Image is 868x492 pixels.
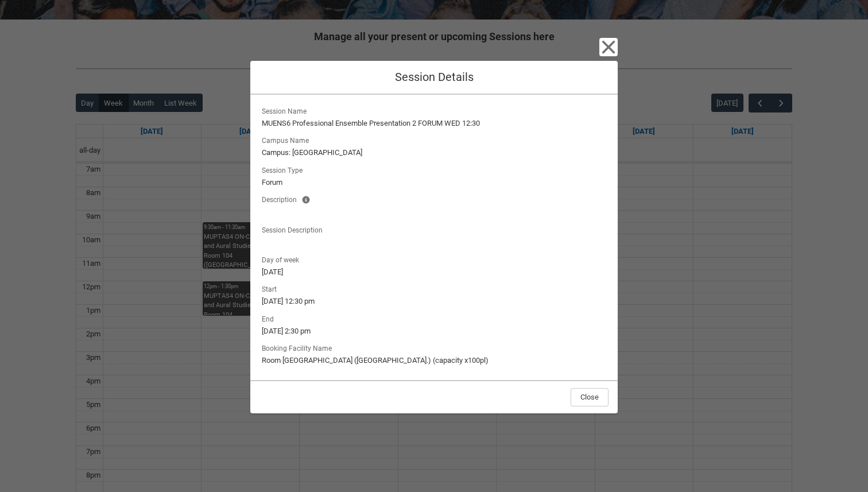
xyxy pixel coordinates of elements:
[571,388,609,406] button: Close
[262,192,301,205] span: Description
[262,326,606,337] lightning-formatted-text: [DATE] 2:30 pm
[262,266,606,278] lightning-formatted-text: [DATE]
[262,282,281,295] span: Start
[262,104,311,117] span: Session Name
[262,341,336,354] span: Booking Facility Name
[262,223,327,235] span: Session Description
[262,133,313,146] span: Campus Name
[262,296,606,307] lightning-formatted-text: [DATE] 12:30 pm
[262,253,304,265] span: Day of week
[262,312,278,324] span: End
[262,147,606,158] lightning-formatted-text: Campus: [GEOGRAPHIC_DATA]
[599,38,618,56] button: Close
[262,355,606,366] lightning-formatted-text: Room [GEOGRAPHIC_DATA] ([GEOGRAPHIC_DATA].) (capacity x100pl)
[395,70,474,84] span: Session Details
[262,163,307,176] span: Session Type
[262,177,606,188] lightning-formatted-text: Forum
[262,118,606,129] lightning-formatted-text: MUENS6 Professional Ensemble Presentation 2 FORUM WED 12:30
